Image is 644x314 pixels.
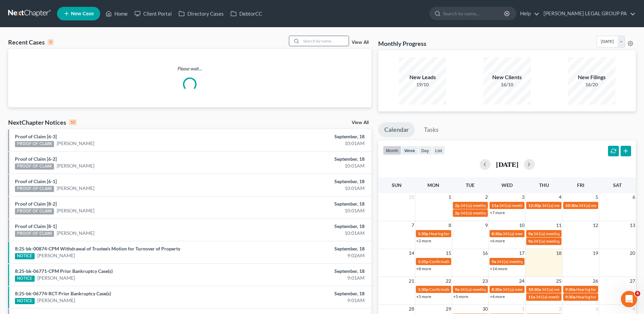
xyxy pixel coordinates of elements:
span: 25 [555,277,562,285]
a: 8:25-bk-06771-CPM Prior Bankruptcy Case(s) [15,268,113,274]
span: 22 [445,277,452,285]
span: 4 [635,291,640,296]
span: 11a [528,294,535,299]
div: 19/10 [399,81,446,88]
span: Confirmation Hearing for [PERSON_NAME] & [PERSON_NAME] [429,259,543,264]
a: +5 more [453,294,468,299]
span: 5 [595,193,599,201]
div: 16/20 [568,81,615,88]
span: 1:35p [418,259,428,264]
span: 341(a) meeting for [PERSON_NAME] & [PERSON_NAME] [460,203,562,208]
span: 15 [445,249,452,257]
div: 9:01AM [253,297,365,304]
span: 1 [521,305,525,313]
div: 9:01AM [253,275,365,281]
a: Tasks [418,122,445,137]
span: 29 [445,305,452,313]
span: 14 [408,249,415,257]
a: [PERSON_NAME] [57,230,94,237]
div: 9:02AM [253,252,365,259]
span: 26 [592,277,599,285]
a: +4 more [490,294,505,299]
iframe: Intercom live chat [621,291,637,307]
span: 10:30a [565,203,578,208]
span: 1:30p [418,231,428,236]
span: 11 [555,221,562,229]
div: September, 18 [253,200,365,207]
span: 20 [629,249,636,257]
div: September, 18 [253,245,365,252]
div: NOTICE [15,253,35,259]
a: +7 more [490,210,505,215]
div: 10 [69,119,77,125]
span: 341(a) meeting for [PERSON_NAME] [533,239,599,244]
a: Home [102,7,131,20]
div: PROOF OF CLAIM [15,186,54,192]
a: [PERSON_NAME] [57,207,94,214]
div: PROOF OF CLAIM [15,208,54,214]
div: September, 18 [253,223,365,230]
span: 1 [448,193,452,201]
span: 28 [408,305,415,313]
span: 341(a) meeting for [PERSON_NAME] [578,203,644,208]
div: September, 18 [253,133,365,140]
span: 19 [592,249,599,257]
span: 341(a) meeting for [PERSON_NAME] & [PERSON_NAME] [460,210,562,215]
span: 11a [492,203,498,208]
span: New Case [71,11,94,16]
a: Client Portal [131,7,175,20]
span: 2 [484,193,489,201]
a: Proof of Claim [8-2] [15,201,57,207]
span: Tue [466,182,475,188]
div: New Leads [399,73,446,81]
div: PROOF OF CLAIM [15,141,54,147]
a: [PERSON_NAME] [37,252,75,259]
a: [PERSON_NAME] LEGAL GROUP PA [540,7,636,20]
input: Search by name... [301,36,349,46]
a: +2 more [416,238,431,243]
span: 9:30a [565,294,575,299]
span: Hearing for [PERSON_NAME] [429,231,482,236]
span: 7 [411,221,415,229]
div: Recent Cases [8,38,54,46]
span: 17 [518,249,525,257]
div: 0 [48,39,54,45]
span: 2p [455,210,460,215]
a: [PERSON_NAME] [57,162,94,169]
div: 10:01AM [253,162,365,169]
span: 31 [408,193,415,201]
div: 10:01AM [253,230,365,237]
a: Proof of Claim [6-2] [15,156,57,162]
div: NOTICE [15,276,35,282]
a: +6 more [490,238,505,243]
span: 8 [448,221,452,229]
span: 6 [632,193,636,201]
div: September, 18 [253,178,365,185]
button: month [383,146,401,155]
button: week [401,146,418,155]
span: 21 [408,277,415,285]
span: 341(a) meeting for [PERSON_NAME] [460,287,526,292]
button: list [432,146,445,155]
span: 30 [482,305,489,313]
a: 8:25-bk-06774-RCT Prior Bankruptcy Case(s) [15,291,111,296]
span: Confirmation hearing for [PERSON_NAME] & [PERSON_NAME] [429,287,542,292]
span: 9:30a [565,287,575,292]
a: Proof of Claim [6-3] [15,134,57,139]
span: 4 [558,193,562,201]
div: New Clients [483,73,531,81]
a: +5 more [416,294,431,299]
span: 12 [592,221,599,229]
span: Thu [539,182,549,188]
div: September, 18 [253,290,365,297]
span: 341(a) meeting for [PERSON_NAME] [533,231,599,236]
div: New Filings [568,73,615,81]
a: View All [352,120,369,125]
span: Mon [427,182,439,188]
div: 10:01AM [253,207,365,214]
a: Proof of Claim [6-1] [15,178,57,184]
h3: Monthly Progress [378,39,426,48]
a: +14 more [490,266,507,271]
h2: [DATE] [496,161,518,168]
a: View All [352,40,369,45]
